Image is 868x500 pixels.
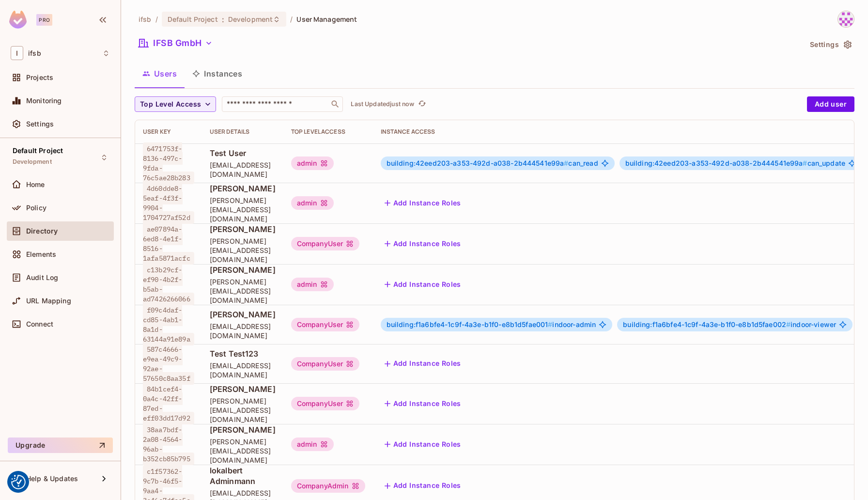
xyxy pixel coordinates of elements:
[26,297,71,305] span: URL Mapping
[210,196,276,223] span: [PERSON_NAME][EMAIL_ADDRESS][DOMAIN_NAME]
[291,357,360,371] div: CompanyUser
[221,16,225,23] span: :
[210,396,276,424] span: [PERSON_NAME][EMAIL_ADDRESS][DOMAIN_NAME]
[11,475,26,489] img: Revisit consent button
[26,227,58,235] span: Directory
[143,223,194,265] span: ae07894a-6ed8-4e1f-8516-1afa5871acfc
[381,277,465,292] button: Add Instance Roles
[548,320,552,328] span: #
[210,224,276,234] span: [PERSON_NAME]
[291,437,334,451] div: admin
[623,321,836,328] span: indoor-viewer
[416,98,428,110] button: refresh
[8,437,113,453] button: Upgrade
[291,479,365,493] div: CompanyAdmin
[135,62,185,86] button: Users
[387,320,553,328] span: building:f1a6bfe4-1c9f-4a3e-b1f0-e8b1d5fae001
[135,35,217,51] button: IFSB GmbH
[291,318,360,331] div: CompanyUser
[296,15,357,24] span: User Management
[11,46,23,60] span: I
[418,99,426,109] span: refresh
[143,383,194,424] span: 84b1cef4-0a4c-42ff-87ed-eff03dd17d92
[803,159,807,167] span: #
[135,96,216,112] button: Top Level Access
[291,237,360,250] div: CompanyUser
[143,304,194,345] span: f09c4daf-cd85-4ab1-8a1d-63144a91e89a
[625,159,807,167] span: building:42eed203-a353-492d-a038-2b444541e99a
[139,15,152,24] span: the active workspace
[143,423,194,465] span: 38aa7bdf-2a08-4564-96ab-b352cb85b795
[26,320,53,328] span: Connect
[838,11,854,27] img: Artur IFSB
[168,15,218,24] span: Default Project
[381,396,465,411] button: Add Instance Roles
[381,195,465,211] button: Add Instance Roles
[387,159,598,167] span: can_read
[26,204,46,212] span: Policy
[210,148,276,158] span: Test User
[26,475,78,483] span: Help & Updates
[28,49,41,57] span: Workspace: ifsb
[806,37,854,52] button: Settings
[351,100,414,108] p: Last Updated just now
[210,277,276,305] span: [PERSON_NAME][EMAIL_ADDRESS][DOMAIN_NAME]
[291,397,360,410] div: CompanyUser
[143,343,194,385] span: 587c4666-e9ea-49c9-92ae-57650c8aa35f
[11,475,26,489] button: Consent Preferences
[36,14,52,26] div: Pro
[210,424,276,435] span: [PERSON_NAME]
[564,159,568,167] span: #
[143,264,194,305] span: c13b29cf-ef90-4b2f-b5ab-ad7426266066
[185,62,250,86] button: Instances
[9,11,27,29] img: SReyMgAAAABJRU5ErkJggg==
[155,15,158,24] li: /
[210,236,276,264] span: [PERSON_NAME][EMAIL_ADDRESS][DOMAIN_NAME]
[625,159,845,167] span: can_update
[210,361,276,379] span: [EMAIL_ADDRESS][DOMAIN_NAME]
[807,96,854,112] button: Add user
[13,147,63,155] span: Default Project
[210,160,276,179] span: [EMAIL_ADDRESS][DOMAIN_NAME]
[291,156,334,170] div: admin
[26,250,56,258] span: Elements
[228,15,273,24] span: Development
[210,309,276,320] span: [PERSON_NAME]
[381,437,465,452] button: Add Instance Roles
[26,181,45,188] span: Home
[381,236,465,251] button: Add Instance Roles
[210,322,276,340] span: [EMAIL_ADDRESS][DOMAIN_NAME]
[786,320,790,328] span: #
[387,159,569,167] span: building:42eed203-a353-492d-a038-2b444541e99a
[381,128,862,136] div: Instance Access
[210,183,276,194] span: [PERSON_NAME]
[381,478,465,494] button: Add Instance Roles
[291,128,365,136] div: Top Level Access
[210,384,276,394] span: [PERSON_NAME]
[210,437,276,465] span: [PERSON_NAME][EMAIL_ADDRESS][DOMAIN_NAME]
[143,182,194,224] span: 4d60dde8-5eaf-4f3f-9904-1704727af52d
[290,15,293,24] li: /
[143,142,194,184] span: 6471753f-8136-497c-9fda-76c5ae28b283
[26,97,62,105] span: Monitoring
[26,274,58,281] span: Audit Log
[623,320,790,328] span: building:f1a6bfe4-1c9f-4a3e-b1f0-e8b1d5fae002
[210,348,276,359] span: Test Test123
[387,321,596,328] span: indoor-admin
[381,356,465,372] button: Add Instance Roles
[414,98,428,110] span: Click to refresh data
[210,128,276,136] div: User Details
[143,128,194,136] div: User Key
[140,98,201,110] span: Top Level Access
[291,196,334,210] div: admin
[26,120,54,128] span: Settings
[210,465,276,486] span: lokalbert Adminmann
[26,74,53,81] span: Projects
[291,278,334,291] div: admin
[210,265,276,275] span: [PERSON_NAME]
[13,158,52,166] span: Development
